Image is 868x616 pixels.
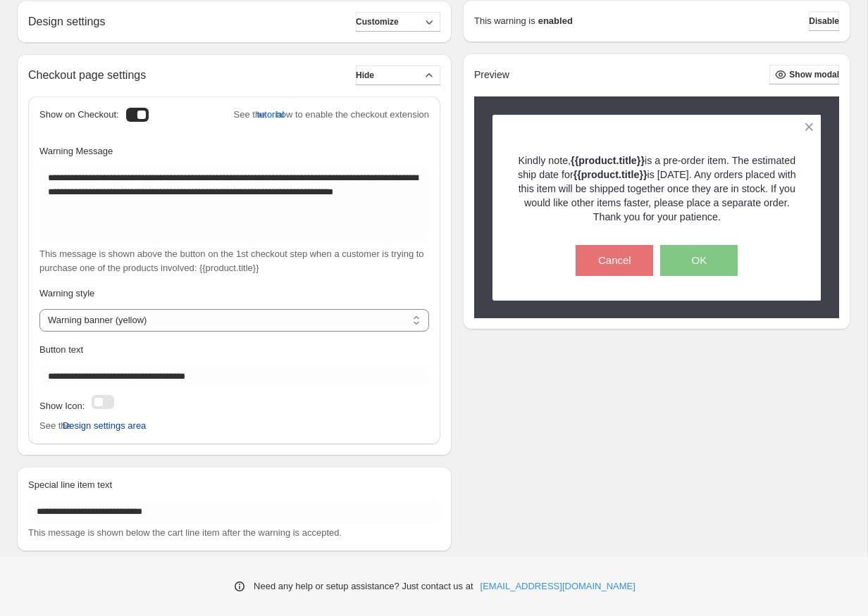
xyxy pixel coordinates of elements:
button: Design settings area [63,415,147,437]
span: This message is shown above the button on the 1st checkout step when a customer is trying to purc... [39,249,424,273]
span: Disable [809,15,839,27]
button: Disable [809,11,839,31]
span: Hide [356,70,374,81]
h2: Preview [474,69,509,81]
span: Show modal [789,69,839,80]
body: Rich Text Area. Press ALT-0 for help. [6,11,405,63]
button: Cancel [576,245,653,276]
span: Button text [39,344,83,355]
strong: enabled [538,14,573,28]
p: See the [39,419,429,433]
button: OK [660,245,738,276]
h2: Checkout page settings [28,68,146,82]
p: Show Icon: [39,399,85,413]
h2: Design settings [28,15,105,28]
span: This message is shown below the cart line item after the warning is accepted. [28,527,342,538]
button: tutorial [256,103,284,126]
button: Hide [356,65,440,85]
p: See the how to enable the checkout extension [234,108,429,122]
span: Special line item text [28,479,112,490]
span: Warning Message [39,146,113,156]
strong: {{product.title}} [573,169,647,180]
p: Kindly note, is a pre-order item. The estimated ship date for is [DATE]. Any orders placed with t... [517,153,797,224]
span: Warning style [39,288,94,298]
span: tutorial [256,108,284,122]
span: Design settings area [63,419,147,433]
p: Show on Checkout: [39,108,119,122]
p: This warning is [474,14,535,28]
strong: {{product.title}} [571,155,645,166]
a: [EMAIL_ADDRESS][DOMAIN_NAME] [480,579,635,593]
span: Customize [356,16,399,27]
button: Show modal [769,65,839,84]
button: Customize [356,12,440,32]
